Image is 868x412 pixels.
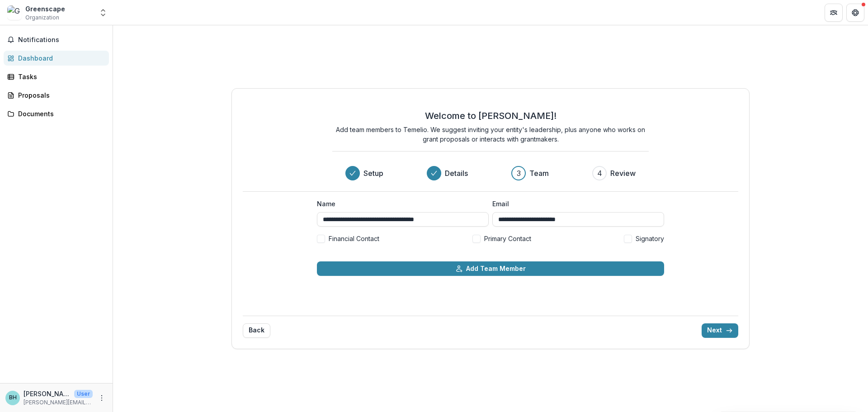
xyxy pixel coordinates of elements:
[4,106,109,121] a: Documents
[7,5,22,20] img: Greenscape
[18,109,102,118] div: Documents
[4,88,109,103] a: Proposals
[317,261,664,276] button: Add Team Member
[345,166,636,180] div: Progress
[363,168,383,179] h3: Setup
[4,69,109,84] a: Tasks
[825,4,843,22] button: Partners
[97,4,109,22] button: Open entity switcher
[636,234,664,243] span: Signatory
[846,4,864,22] button: Get Help
[4,51,109,66] a: Dashboard
[74,390,93,398] p: User
[25,14,59,22] span: Organization
[597,168,602,179] div: 4
[610,168,636,179] h3: Review
[529,168,549,179] h3: Team
[702,323,738,338] button: Next
[243,323,270,338] button: Back
[25,4,65,14] div: Greenscape
[9,395,17,401] div: Becky Henson
[4,33,109,47] button: Notifications
[18,72,102,81] div: Tasks
[18,53,102,63] div: Dashboard
[24,389,71,398] p: [PERSON_NAME]
[18,90,102,100] div: Proposals
[317,199,483,208] label: Name
[329,234,379,243] span: Financial Contact
[517,168,521,179] div: 3
[24,398,93,407] p: [PERSON_NAME][EMAIL_ADDRESS][DOMAIN_NAME]
[425,110,557,121] h2: Welcome to [PERSON_NAME]!
[492,199,659,208] label: Email
[96,393,107,403] button: More
[332,125,649,144] p: Add team members to Temelio. We suggest inviting your entity's leadership, plus anyone who works ...
[484,234,531,243] span: Primary Contact
[18,36,105,44] span: Notifications
[445,168,468,179] h3: Details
